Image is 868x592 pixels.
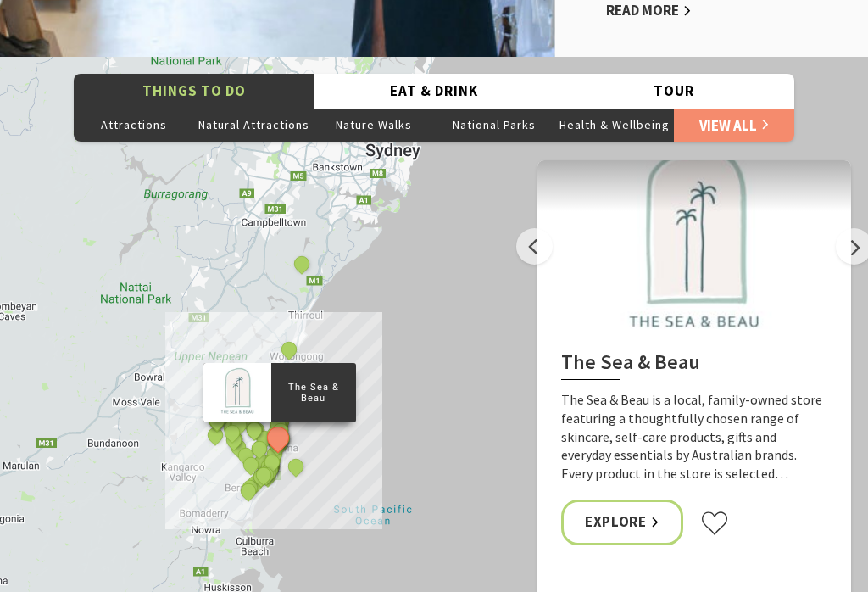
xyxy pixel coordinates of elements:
a: View All [674,108,794,142]
button: See detail about Werri Beach and Point, Gerringong [261,451,283,473]
button: National Parks [434,108,554,142]
button: Health & Wellbeing [554,108,675,142]
button: See detail about Saddleback Mountain Lookout, Kiama [248,438,270,460]
button: See detail about Granties Maze and Fun Park [240,453,262,475]
button: See detail about Surf Camp Australia [253,464,275,486]
button: See detail about The Sea & Beau [263,422,294,453]
button: Nature Walks [314,108,434,142]
button: Attractions [74,108,194,142]
button: Things To Do [74,74,314,109]
h2: The Sea & Beau [561,350,827,381]
button: Tour [554,74,794,109]
a: Read More [606,1,692,20]
p: The Sea & Beau [271,379,356,406]
button: Natural Attractions [194,108,314,142]
button: See detail about Miss Zoe's School of Dance [278,338,300,360]
button: See detail about Cooks Nose Walking Track [224,429,246,451]
button: Click to favourite The Sea & Beau [700,511,729,536]
button: See detail about Pottery at Old Toolijooa School [285,455,307,478]
button: See detail about Seven Mile Beach National Park [237,480,259,502]
a: Explore [561,500,683,545]
button: See detail about Budderoo National Park [204,424,226,446]
button: See detail about Carrington Falls, Budderoo National Park [206,410,228,432]
p: The Sea & Beau is a local, family-owned store featuring a thoughtfully chosen range of skincare, ... [561,391,827,483]
button: See detail about Jamberoo Golf Club [243,419,265,441]
button: See detail about Grand Pacific Drive - Sydney to Wollongong and Beyond [291,253,313,275]
button: Previous [516,228,553,265]
button: See detail about Jamberoo lookout [221,422,243,444]
button: Eat & Drink [314,74,554,109]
